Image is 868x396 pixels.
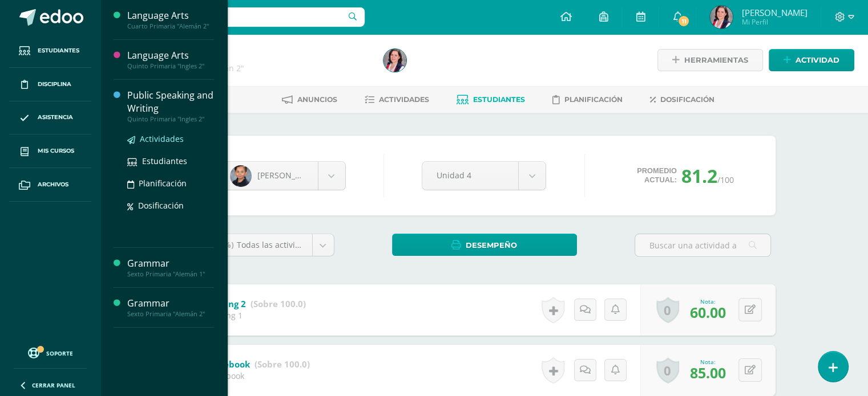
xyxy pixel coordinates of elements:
b: Notebook [208,358,250,370]
span: Estudiantes [38,46,79,55]
a: Notebook (Sobre 100.0) [208,356,310,374]
span: Cerrar panel [32,381,75,389]
img: 6911ad4cf6da2f75dfa65875cab9b3d1.png [710,6,733,28]
a: Actividades [365,91,429,109]
span: 81.2 [681,164,717,188]
span: Mis cursos [38,146,74,156]
div: Language Arts [127,49,214,62]
a: Anuncios [282,91,337,109]
span: Asistencia [38,113,73,122]
a: [PERSON_NAME] [221,162,345,190]
span: Dosificación [138,200,184,211]
a: Planificación [552,91,623,109]
div: Quinto Primaria "Ingles 2" [127,115,214,123]
h1: Grammar [144,47,370,63]
span: Todas las actividades de esta unidad [237,239,378,250]
span: 85.00 [690,363,726,382]
span: Herramientas [684,50,748,71]
div: Sexto Primaria 'Alemán 2' [144,63,370,74]
span: 60.00 [690,303,726,322]
a: Public Speaking and WritingQuinto Primaria "Ingles 2" [127,89,214,123]
span: Dosificación [660,95,714,104]
span: Estudiantes [142,156,187,166]
a: Dosificación [127,199,214,212]
div: Closing 1 [208,310,306,321]
a: Closing 2 (Sobre 100.0) [208,295,306,313]
div: Sexto Primaria "Alemán 2" [127,310,214,318]
span: (100%) [207,239,234,250]
span: Actividades [379,95,429,104]
a: Actividades [127,132,214,145]
a: 0 [656,297,679,323]
div: Cuarto Primaria "Alemán 2" [127,22,214,30]
span: Desempeño [466,235,517,256]
div: Quinto Primaria "Ingles 2" [127,62,214,70]
span: Anuncios [297,95,337,104]
a: Dosificación [650,91,714,109]
div: Nota: [690,358,726,366]
span: Actividad [796,50,839,71]
a: Language ArtsCuarto Primaria "Alemán 2" [127,9,214,30]
a: Language ArtsQuinto Primaria "Ingles 2" [127,49,214,70]
span: Mi Perfil [741,17,807,27]
span: [PERSON_NAME] [257,170,321,181]
span: Planificación [139,178,187,189]
strong: (Sobre 100.0) [251,298,306,309]
span: Promedio actual: [637,166,677,185]
span: Archivos [38,180,68,189]
span: /100 [717,174,734,185]
a: Herramientas [657,49,763,71]
a: Estudiantes [457,91,525,109]
strong: (Sobre 100.0) [255,358,310,370]
a: Unidad 4 [422,162,546,190]
span: Planificación [564,95,623,104]
a: Estudiantes [127,154,214,168]
a: Soporte [14,345,87,360]
a: Desempeño [392,234,577,256]
span: [PERSON_NAME] [741,7,807,18]
div: Nota: [690,297,726,305]
div: Grammar [127,257,214,270]
a: Actividad [769,49,854,71]
span: 11 [677,15,690,27]
span: Actividades [140,133,184,144]
a: Archivos [9,168,91,202]
img: 6911ad4cf6da2f75dfa65875cab9b3d1.png [383,49,406,72]
span: Soporte [46,349,73,357]
a: GrammarSexto Primaria "Alemán 2" [127,297,214,318]
span: Estudiantes [473,95,525,104]
img: 62326a843fcb9633127ab8d2e34824d3.png [230,165,252,187]
a: 0 [656,357,679,383]
a: GrammarSexto Primaria "Alemán 1" [127,257,214,278]
a: Planificación [127,177,214,190]
div: Language Arts [127,9,214,22]
input: Busca un usuario... [108,7,365,27]
div: Notebook [208,370,310,381]
a: Mis cursos [9,134,91,168]
div: Sexto Primaria "Alemán 1" [127,270,214,278]
a: (100%)Todas las actividades de esta unidad [199,234,334,256]
input: Buscar una actividad aquí... [635,234,770,256]
a: Asistencia [9,101,91,135]
span: Disciplina [38,80,71,89]
a: Estudiantes [9,34,91,68]
span: Unidad 4 [437,162,504,189]
div: Public Speaking and Writing [127,89,214,115]
div: Grammar [127,297,214,310]
a: Disciplina [9,68,91,101]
